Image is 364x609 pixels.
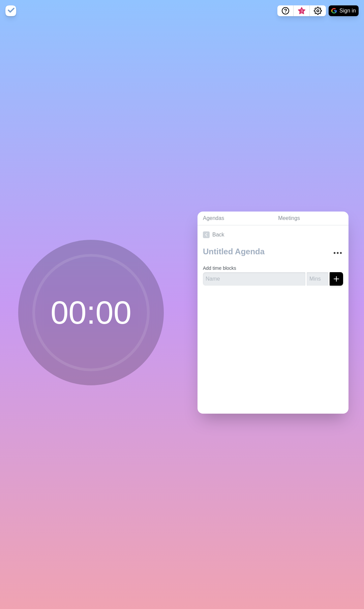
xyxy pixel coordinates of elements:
a: Back [198,225,348,244]
button: More [331,246,344,260]
a: Agendas [198,212,273,225]
a: Meetings [273,212,348,225]
input: Mins [307,272,328,286]
label: Add time blocks [203,265,236,271]
input: Name [203,272,305,286]
img: google logo [331,8,337,13]
button: Sign in [329,5,359,16]
button: What’s new [294,5,310,16]
img: timeblocks logo [5,5,16,16]
button: Settings [310,5,326,16]
button: Help [277,5,294,16]
span: 3 [299,8,304,14]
